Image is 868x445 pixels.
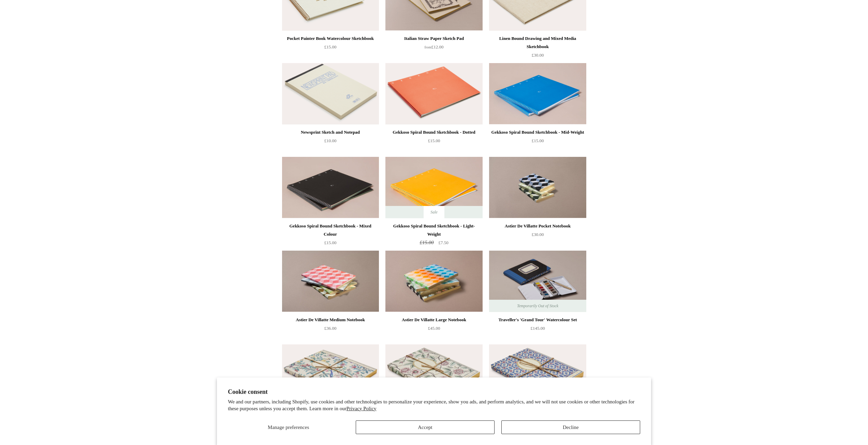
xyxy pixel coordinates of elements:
a: Gekkoso Spiral Bound Sketchbook - Mid-Weight £15.00 [489,128,586,156]
a: Gekkoso Spiral Bound Sketchbook - Dotted Gekkoso Spiral Bound Sketchbook - Dotted [385,63,482,124]
div: Gekkoso Spiral Bound Sketchbook - Light-Weight [387,222,481,238]
span: £30.00 [532,53,544,58]
h2: Cookie consent [228,388,640,396]
span: Sale [424,206,444,218]
img: Traveller's 'Grand Tour' Watercolour Set [489,251,586,312]
span: from [425,45,431,49]
a: Pocket Painter Book Watercolour Sketchbook £15.00 [282,34,379,62]
a: Astier De Villatte Pocket Notebook Astier De Villatte Pocket Notebook [489,157,586,218]
span: £7.50 [438,240,448,245]
span: £15.00 [324,240,337,245]
a: Astier De Villatte Pocket Notebook £30.00 [489,222,586,250]
img: Antoinette Poisson Medium Notebook - Buisson De Roses [385,344,482,406]
a: Gekkoso Spiral Bound Sketchbook - Light-Weight Gekkoso Spiral Bound Sketchbook - Light-Weight Sale [385,157,482,218]
span: £145.00 [530,326,545,331]
img: Antoinette Poisson Medium Notebook - Fleurs & Entrelacs [489,344,586,406]
a: Antoinette Poisson Medium Notebook - Fleurs & Entrelacs Antoinette Poisson Medium Notebook - Fleu... [489,344,586,406]
div: Astier De Villatte Pocket Notebook [491,222,584,230]
a: Antoinette Poisson Large Notebook - Canton Antoinette Poisson Large Notebook - Canton [282,344,379,406]
div: Astier De Villatte Large Notebook [387,316,481,324]
div: Gekkoso Spiral Bound Sketchbook - Mid-Weight [491,128,584,136]
img: Gekkoso Spiral Bound Sketchbook - Mid-Weight [489,63,586,124]
a: Privacy Policy [347,406,377,411]
a: Gekkoso Spiral Bound Sketchbook - Light-Weight £15.00 £7.50 [385,222,482,250]
div: Gekkoso Spiral Bound Sketchbook - Dotted [387,128,481,136]
a: Newsprint Sketch and Notepad Newsprint Sketch and Notepad [282,63,379,124]
span: £45.00 [428,326,440,331]
a: Gekkoso Spiral Bound Sketchbook - Mixed Colour £15.00 [282,222,379,250]
a: Astier De Villatte Large Notebook £45.00 [385,316,482,344]
div: Pocket Painter Book Watercolour Sketchbook [284,34,377,43]
a: Traveller's 'Grand Tour' Watercolour Set £145.00 [489,316,586,344]
span: Temporarily Out of Stock [510,300,565,312]
div: Traveller's 'Grand Tour' Watercolour Set [491,316,584,324]
img: Antoinette Poisson Large Notebook - Canton [282,344,379,406]
a: Gekkoso Spiral Bound Sketchbook - Dotted £15.00 [385,128,482,156]
div: Newsprint Sketch and Notepad [284,128,377,136]
span: £15.00 [324,44,337,49]
img: Gekkoso Spiral Bound Sketchbook - Mixed Colour [282,157,379,218]
a: Astier De Villatte Medium Notebook £36.00 [282,316,379,344]
a: Traveller's 'Grand Tour' Watercolour Set Traveller's 'Grand Tour' Watercolour Set Temporarily Out... [489,251,586,312]
img: Astier De Villatte Medium Notebook [282,251,379,312]
div: Italian Straw Paper Sketch Pad [387,34,481,43]
div: Gekkoso Spiral Bound Sketchbook - Mixed Colour [284,222,377,238]
div: Astier De Villatte Medium Notebook [284,316,377,324]
a: Astier De Villatte Large Notebook Astier De Villatte Large Notebook [385,251,482,312]
div: Linen Bound Drawing and Mixed Media Sketchbook [491,34,584,51]
span: £10.00 [324,138,337,143]
a: Newsprint Sketch and Notepad £10.00 [282,128,379,156]
a: Italian Straw Paper Sketch Pad from£12.00 [385,34,482,62]
a: Gekkoso Spiral Bound Sketchbook - Mid-Weight Gekkoso Spiral Bound Sketchbook - Mid-Weight [489,63,586,124]
span: £15.00 [532,138,544,143]
img: Newsprint Sketch and Notepad [282,63,379,124]
a: Astier De Villatte Medium Notebook Astier De Villatte Medium Notebook [282,251,379,312]
span: £30.00 [532,232,544,237]
p: We and our partners, including Shopify, use cookies and other technologies to personalize your ex... [228,399,640,412]
button: Manage preferences [228,420,349,434]
span: £12.00 [425,44,444,49]
a: Gekkoso Spiral Bound Sketchbook - Mixed Colour Gekkoso Spiral Bound Sketchbook - Mixed Colour [282,157,379,218]
button: Accept [356,420,495,434]
span: £15.00 [420,240,433,245]
img: Gekkoso Spiral Bound Sketchbook - Light-Weight [385,157,482,218]
a: Antoinette Poisson Medium Notebook - Buisson De Roses Antoinette Poisson Medium Notebook - Buisso... [385,344,482,406]
img: Astier De Villatte Pocket Notebook [489,157,586,218]
a: Linen Bound Drawing and Mixed Media Sketchbook £30.00 [489,34,586,62]
span: Manage preferences [268,425,309,430]
span: £36.00 [324,326,337,331]
img: Gekkoso Spiral Bound Sketchbook - Dotted [385,63,482,124]
span: £15.00 [428,138,440,143]
button: Decline [501,420,640,434]
img: Astier De Villatte Large Notebook [385,251,482,312]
